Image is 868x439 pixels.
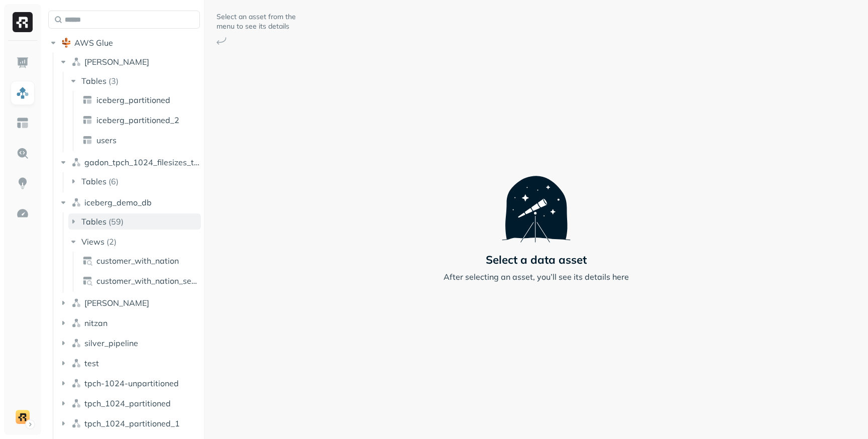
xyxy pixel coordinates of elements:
button: AWS Glue [48,35,200,51]
img: namespace [71,57,81,67]
span: [PERSON_NAME] [84,298,149,308]
span: silver_pipeline [84,338,138,348]
span: Tables [81,176,106,186]
img: namespace [71,358,81,368]
img: Insights [16,177,29,190]
img: Dashboard [16,56,29,69]
button: silver_pipeline [58,335,200,351]
img: namespace [71,418,81,428]
p: Select an asset from the menu to see its details [216,12,297,31]
p: ( 2 ) [106,237,117,247]
button: tpch_1024_partitioned_1 [58,415,200,431]
span: gadon_tpch_1024_filesizes_test [84,157,200,167]
a: iceberg_partitioned [78,92,201,108]
p: ( 6 ) [108,176,119,186]
button: tpch_1024_partitioned [58,395,200,411]
span: tpch_1024_partitioned [84,398,171,408]
span: test [84,358,99,368]
span: [PERSON_NAME] [84,57,149,67]
button: tpch-1024-unpartitioned [58,375,200,391]
button: gadon_tpch_1024_filesizes_test [58,154,200,170]
button: nitzan [58,315,200,331]
img: Assets [16,86,29,99]
button: iceberg_demo_db [58,194,200,210]
span: Views [81,237,104,247]
span: AWS Glue [74,38,113,48]
span: customer_with_nation_second [96,276,197,286]
a: users [78,132,201,148]
button: Views(2) [68,234,201,250]
img: Asset Explorer [16,117,29,130]
img: namespace [71,318,81,328]
span: nitzan [84,318,107,328]
img: namespace [71,298,81,308]
span: iceberg_partitioned_2 [96,115,179,125]
p: ( 59 ) [108,216,124,227]
img: Query Explorer [16,147,29,160]
img: table [82,95,92,105]
button: test [58,355,200,371]
span: customer_with_nation [96,256,179,266]
img: Optimization [16,207,29,220]
img: Ryft [13,12,33,32]
img: table [82,115,92,125]
button: [PERSON_NAME] [58,295,200,311]
span: iceberg_demo_db [84,197,152,207]
img: Arrow [216,37,227,45]
span: tpch-1024-unpartitioned [84,378,179,388]
img: namespace [71,398,81,408]
button: Tables(6) [68,173,201,189]
img: namespace [71,157,81,167]
button: Tables(3) [68,73,201,89]
a: customer_with_nation [78,253,201,269]
a: customer_with_nation_second [78,273,201,289]
p: Select a data asset [486,253,587,267]
span: users [96,135,117,145]
img: demo [16,410,30,424]
img: root [61,38,71,48]
img: view [82,276,92,286]
img: view [82,256,92,266]
img: namespace [71,197,81,207]
span: tpch_1024_partitioned_1 [84,418,180,428]
p: After selecting an asset, you’ll see its details here [444,271,629,283]
span: iceberg_partitioned [96,95,170,105]
span: Tables [81,216,106,227]
span: Tables [81,76,106,86]
img: Telescope [502,156,571,243]
img: namespace [71,338,81,348]
button: [PERSON_NAME] [58,54,200,70]
a: iceberg_partitioned_2 [78,112,201,128]
p: ( 3 ) [108,76,119,86]
button: Tables(59) [68,213,201,230]
img: namespace [71,378,81,388]
img: table [82,135,92,145]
